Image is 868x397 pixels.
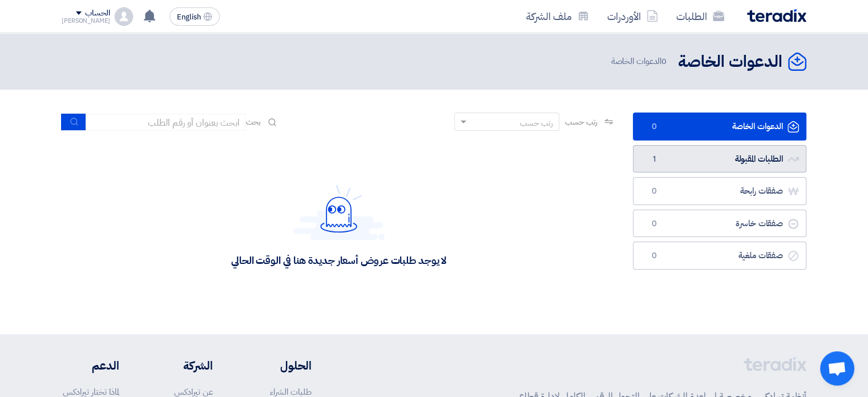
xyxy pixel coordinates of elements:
button: English [169,7,220,26]
span: بحث [246,116,261,128]
img: Hello [293,185,385,240]
li: الحلول [247,357,312,374]
div: رتب حسب [520,117,553,129]
img: profile_test.png [115,7,133,26]
div: [PERSON_NAME] [62,18,110,24]
a: الدعوات الخاصة0 [633,113,806,141]
a: الطلبات المقبولة1 [633,145,806,173]
a: صفقات ملغية0 [633,242,806,270]
li: الشركة [154,357,213,374]
a: صفقات خاسرة0 [633,210,806,238]
div: الحساب [85,9,110,18]
a: الطلبات [667,3,733,30]
a: الأوردرات [598,3,667,30]
span: الدعوات الخاصة [611,55,669,68]
h2: الدعوات الخاصة [678,51,782,73]
span: 0 [647,121,661,133]
img: Teradix logo [747,9,806,22]
span: 0 [647,186,661,197]
span: English [177,13,201,21]
span: 1 [647,154,661,165]
a: Open chat [820,351,854,386]
input: ابحث بعنوان أو رقم الطلب [86,114,246,131]
div: لا يوجد طلبات عروض أسعار جديدة هنا في الوقت الحالي [231,254,446,267]
a: صفقات رابحة0 [633,177,806,205]
span: 0 [647,250,661,262]
span: رتب حسب [565,116,597,128]
span: 0 [647,218,661,230]
li: الدعم [62,357,119,374]
span: 0 [661,55,667,67]
a: ملف الشركة [517,3,598,30]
